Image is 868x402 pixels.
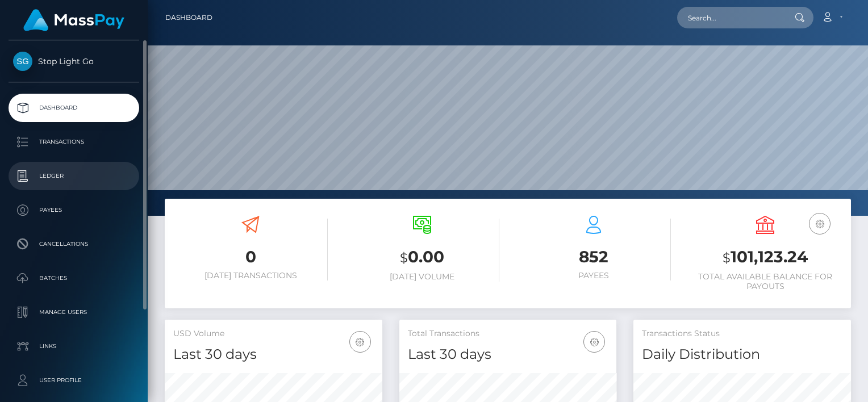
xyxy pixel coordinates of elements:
[9,332,139,361] a: Links
[13,270,135,287] p: Batches
[516,246,671,268] h3: 852
[13,202,135,219] p: Payees
[9,298,139,326] a: Manage Users
[13,304,135,321] p: Manage Users
[13,99,135,116] p: Dashboard
[23,9,124,31] img: MassPay Logo
[13,338,135,355] p: Links
[642,345,842,365] h4: Daily Distribution
[408,328,608,340] h5: Total Transactions
[13,236,135,253] p: Cancellations
[723,250,731,266] small: $
[688,246,842,269] h3: 101,123.24
[9,94,139,122] a: Dashboard
[9,128,139,156] a: Transactions
[9,162,139,190] a: Ledger
[173,328,374,340] h5: USD Volume
[9,230,139,258] a: Cancellations
[165,6,212,30] a: Dashboard
[9,264,139,292] a: Batches
[408,345,608,365] h4: Last 30 days
[345,272,499,282] h6: [DATE] Volume
[345,246,499,269] h3: 0.00
[9,196,139,224] a: Payees
[9,56,139,66] span: Stop Light Go
[173,271,328,280] h6: [DATE] Transactions
[400,250,408,266] small: $
[173,345,374,365] h4: Last 30 days
[642,328,842,340] h5: Transactions Status
[13,167,135,185] p: Ledger
[9,366,139,395] a: User Profile
[13,133,135,150] p: Transactions
[688,272,842,291] h6: Total Available Balance for Payouts
[516,271,671,280] h6: Payees
[13,52,32,71] img: Stop Light Go
[677,7,784,28] input: Search...
[13,372,135,389] p: User Profile
[173,246,328,268] h3: 0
